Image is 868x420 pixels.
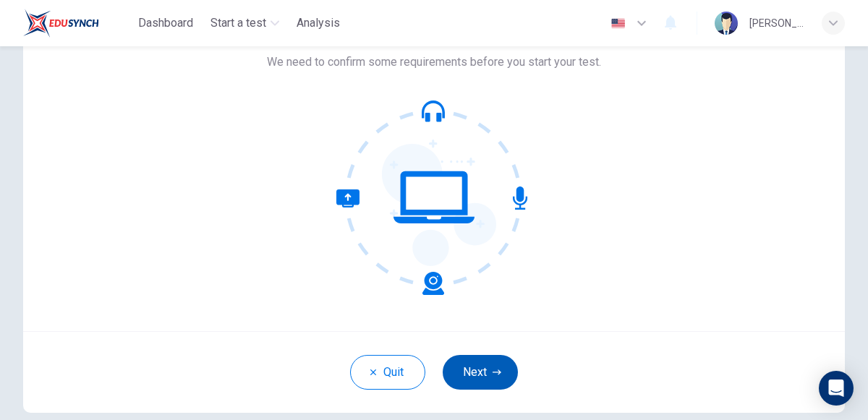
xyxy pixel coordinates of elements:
span: Dashboard [138,14,193,32]
span: Start a test [210,14,266,32]
span: Analysis [297,14,340,32]
div: [PERSON_NAME] [749,14,804,32]
img: EduSynch logo [23,9,99,38]
button: Start a test [205,10,285,36]
img: Profile picture [715,12,738,35]
button: Analysis [291,10,346,36]
button: Quit [350,355,425,390]
a: EduSynch logo [23,9,132,38]
button: Dashboard [132,10,199,36]
span: We need to confirm some requirements before you start your test. [267,53,601,71]
div: Open Intercom Messenger [819,371,854,406]
button: Next [443,355,518,390]
img: en [609,18,627,29]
